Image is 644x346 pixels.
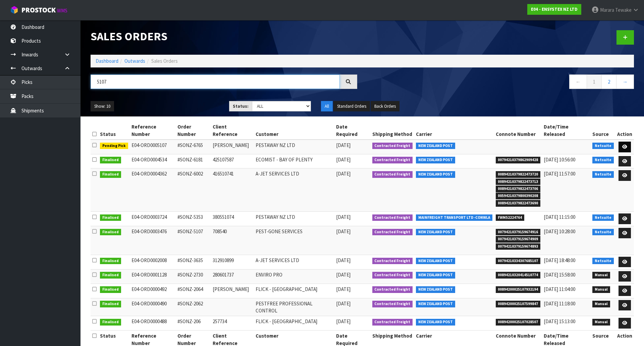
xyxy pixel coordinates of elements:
[592,258,614,264] span: Netsuite
[544,257,575,263] span: [DATE] 18:48:00
[600,7,614,13] span: Marara
[100,143,128,149] span: Pending Pick
[98,121,130,140] th: Status
[372,229,413,236] span: Contracted Freight
[591,121,615,140] th: Source
[496,171,541,178] span: 00894210379822473720
[336,271,351,278] span: [DATE]
[496,157,541,163] span: 00794210379862909428
[592,143,614,149] span: Netsuite
[496,179,541,185] span: 00894210379822473713
[176,284,211,298] td: #SONZ-2064
[336,170,351,177] span: [DATE]
[176,298,211,316] td: #SONZ-2062
[100,171,121,178] span: Finalised
[416,301,455,307] span: NEW ZEALAND POST
[496,243,541,250] span: 00794210379159674893
[336,214,351,220] span: [DATE]
[334,121,371,140] th: Date Required
[592,229,614,236] span: Netsuite
[544,214,575,220] span: [DATE] 11:15:00
[130,154,176,168] td: E04-ORD0004534
[211,269,254,284] td: 280601737
[130,269,176,284] td: E04-ORD0001128
[100,272,121,279] span: Finalised
[176,140,211,154] td: #SONZ-6765
[254,168,334,212] td: A-JET SERVICES LTD
[372,171,413,178] span: Contracted Freight
[211,226,254,255] td: 708540
[496,258,541,264] span: 00794210334307685107
[592,214,614,221] span: Netsuite
[336,228,351,235] span: [DATE]
[592,301,610,307] span: Manual
[544,156,575,163] span: [DATE] 10:56:00
[10,6,18,14] img: cube-alt.png
[615,7,632,13] span: Tewake
[100,157,121,163] span: Finalised
[254,212,334,226] td: PESTAWAY NZ LTD
[496,214,525,221] span: FWM52224764
[100,258,121,264] span: Finalised
[416,143,455,149] span: NEW ZEALAND POST
[130,255,176,269] td: E04-ORD0002008
[130,168,176,212] td: E04-ORD0004362
[416,157,455,163] span: NEW ZEALAND POST
[130,121,176,140] th: Reference Number
[100,286,121,293] span: Finalised
[211,121,254,140] th: Client Reference
[367,75,634,91] nav: Page navigation
[336,156,351,163] span: [DATE]
[176,154,211,168] td: #SONZ-6181
[130,226,176,255] td: E04-ORD0003476
[592,286,610,293] span: Manual
[254,226,334,255] td: PEST-GONE SERVICES
[211,168,254,212] td: 416510741
[587,75,602,89] a: 1
[615,121,634,140] th: Action
[176,226,211,255] td: #SONZ-5107
[544,286,575,292] span: [DATE] 11:04:00
[371,121,415,140] th: Shipping Method
[544,228,575,235] span: [DATE] 10:28:00
[496,229,541,236] span: 00794210379159674916
[416,214,492,221] span: MAINFREIGHT TRANSPORT LTD -CONWLA
[254,316,334,331] td: FLICK - [GEOGRAPHIC_DATA]
[176,168,211,212] td: #SONZ-6002
[176,212,211,226] td: #SONZ-5353
[57,7,67,14] small: WMS
[416,319,455,326] span: NEW ZEALAND POST
[130,298,176,316] td: E04-ORD0000490
[321,101,333,112] button: All
[336,142,351,148] span: [DATE]
[496,301,541,307] span: 00894200025107599847
[416,229,455,236] span: NEW ZEALAND POST
[531,6,578,12] strong: E04 - ENSYSTEX NZ LTD
[254,298,334,316] td: PESTFREE PROFESSIONAL CONTROL
[130,212,176,226] td: E04-ORD0003724
[372,286,413,293] span: Contracted Freight
[496,193,541,199] span: 00594210379800390208
[254,269,334,284] td: ENVIRO PRO
[100,319,121,326] span: Finalised
[372,214,413,221] span: Contracted Freight
[496,236,541,243] span: 00794210379159674909
[100,229,121,236] span: Finalised
[21,6,56,14] span: ProStock
[211,255,254,269] td: 312910899
[414,121,494,140] th: Carrier
[544,271,575,278] span: [DATE] 15:58:00
[100,214,121,221] span: Finalised
[96,58,118,64] a: Dashboard
[496,319,541,326] span: 00894200025107028507
[372,301,413,307] span: Contracted Freight
[592,319,610,326] span: Manual
[211,140,254,154] td: [PERSON_NAME]
[592,157,614,163] span: Netsuite
[336,257,351,263] span: [DATE]
[333,101,370,112] button: Standard Orders
[254,140,334,154] td: PESTAWAY NZ LTD
[211,154,254,168] td: 425107587
[254,154,334,168] td: ECOMIST - BAY OF PLENTY
[124,58,145,64] a: Outwards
